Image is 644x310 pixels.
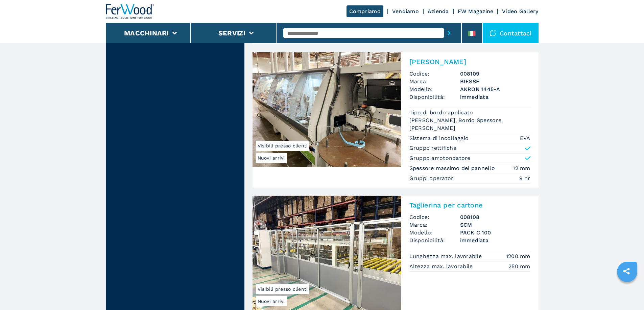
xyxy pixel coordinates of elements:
p: Gruppo arrotondatore [409,154,471,162]
button: submit-button [444,25,454,41]
span: immediata [460,236,530,244]
img: Contattaci [490,30,496,36]
h3: PACK C 100 [460,229,530,236]
span: Nuovi arrivi [256,296,287,306]
em: 1200 mm [506,252,530,260]
a: Azienda [428,8,449,15]
iframe: Chat [615,280,639,305]
a: Vendiamo [392,8,419,15]
span: Modello: [409,229,460,236]
a: sharethis [618,263,635,280]
a: FW Magazine [458,8,494,15]
span: Visibili presso clienti [256,141,310,151]
span: Disponibilità: [409,236,460,244]
a: Compriamo [347,5,383,17]
p: Gruppo rettifiche [409,144,456,152]
p: Lunghezza max. lavorabile [409,253,484,260]
a: Bordatrice Singola BIESSE AKRON 1445-ANuovi arriviVisibili presso clienti[PERSON_NAME]Codice:0081... [253,52,539,188]
h2: [PERSON_NAME] [409,58,530,66]
span: Codice: [409,213,460,221]
em: 12 mm [513,164,530,172]
em: EVA [520,134,530,142]
div: Contattaci [483,23,539,43]
span: Disponibilità: [409,93,460,101]
h2: Taglierina per cartone [409,201,530,209]
img: Bordatrice Singola BIESSE AKRON 1445-A [253,52,401,167]
span: immediata [460,93,530,101]
img: Ferwood [106,4,154,19]
button: Servizi [218,29,246,37]
h3: 008108 [460,213,530,221]
span: Modello: [409,85,460,93]
em: 9 nr [519,174,530,182]
span: Codice: [409,70,460,78]
p: Sistema di incollaggio [409,135,471,142]
h3: AKRON 1445-A [460,85,530,93]
span: Nuovi arrivi [256,153,287,163]
h3: SCM [460,221,530,229]
button: Macchinari [124,29,169,37]
a: Video Gallery [502,8,538,15]
span: Marca: [409,221,460,229]
h3: 008109 [460,70,530,78]
p: Spessore massimo del pannello [409,165,497,172]
h3: BIESSE [460,78,530,85]
em: [PERSON_NAME], Bordo Spessore, [PERSON_NAME] [409,116,530,132]
span: Visibili presso clienti [256,284,310,294]
p: Gruppi operatori [409,175,457,182]
span: Marca: [409,78,460,85]
em: 250 mm [508,262,530,270]
p: Altezza max. lavorabile [409,263,475,270]
p: Tipo di bordo applicato [409,109,475,116]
